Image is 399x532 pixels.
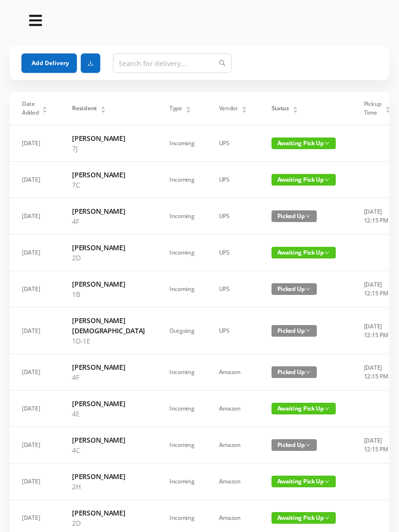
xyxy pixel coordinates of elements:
[272,137,336,149] span: Awaiting Pick Up
[72,143,145,154] p: 7J
[100,105,106,111] div: Sort
[72,362,145,372] h6: [PERSON_NAME]
[185,105,191,111] div: Sort
[207,391,259,427] td: Amazon
[72,518,145,528] p: 2D
[72,336,145,346] p: 1D-1E
[364,100,381,117] span: Pickup Time
[10,235,60,271] td: [DATE]
[72,481,145,492] p: 2H
[72,216,145,226] p: 4F
[72,289,145,299] p: 1B
[157,271,207,308] td: Incoming
[272,283,317,295] span: Picked Up
[10,463,60,500] td: [DATE]
[272,512,336,524] span: Awaiting Pick Up
[72,170,145,180] h6: [PERSON_NAME]
[72,206,145,216] h6: [PERSON_NAME]
[207,198,259,235] td: UPS
[292,105,298,108] i: icon: caret-up
[72,242,145,253] h6: [PERSON_NAME]
[272,104,289,113] span: Status
[100,105,106,108] i: icon: caret-up
[72,133,145,143] h6: [PERSON_NAME]
[157,463,207,500] td: Incoming
[169,104,182,113] span: Type
[385,105,390,108] i: icon: caret-up
[241,109,247,112] i: icon: caret-down
[113,53,232,73] input: Search for delivery...
[157,427,207,463] td: Incoming
[219,60,226,67] i: icon: search
[42,109,48,112] i: icon: caret-down
[241,105,247,108] i: icon: caret-up
[42,105,48,111] div: Sort
[306,443,310,447] i: icon: down
[207,427,259,463] td: Amazon
[325,177,329,182] i: icon: down
[272,174,336,186] span: Awaiting Pick Up
[10,125,60,162] td: [DATE]
[292,105,298,111] div: Sort
[100,109,106,112] i: icon: caret-down
[325,406,329,411] i: icon: down
[325,479,329,484] i: icon: down
[325,141,329,146] i: icon: down
[272,439,317,451] span: Picked Up
[72,279,145,289] h6: [PERSON_NAME]
[306,370,310,375] i: icon: down
[207,271,259,308] td: UPS
[72,471,145,481] h6: [PERSON_NAME]
[72,104,97,113] span: Resident
[157,308,207,354] td: Outgoing
[241,105,247,111] div: Sort
[10,427,60,463] td: [DATE]
[157,198,207,235] td: Incoming
[72,398,145,409] h6: [PERSON_NAME]
[272,403,336,414] span: Awaiting Pick Up
[306,287,310,292] i: icon: down
[157,354,207,391] td: Incoming
[72,445,145,455] p: 4C
[157,125,207,162] td: Incoming
[72,435,145,445] h6: [PERSON_NAME]
[157,235,207,271] td: Incoming
[207,125,259,162] td: UPS
[72,315,145,336] h6: [PERSON_NAME][DEMOGRAPHIC_DATA]
[72,372,145,382] p: 4F
[306,214,310,219] i: icon: down
[157,391,207,427] td: Incoming
[219,104,238,113] span: Vendor
[81,53,100,73] button: icon: download
[22,100,39,117] span: Date Added
[292,109,298,112] i: icon: caret-down
[272,325,317,337] span: Picked Up
[72,253,145,263] p: 2D
[306,328,310,333] i: icon: down
[72,180,145,190] p: 7C
[325,515,329,520] i: icon: down
[272,476,336,487] span: Awaiting Pick Up
[10,162,60,198] td: [DATE]
[42,105,48,108] i: icon: caret-up
[325,250,329,255] i: icon: down
[72,409,145,419] p: 4E
[385,105,391,111] div: Sort
[207,235,259,271] td: UPS
[21,53,77,73] button: Add Delivery
[207,308,259,354] td: UPS
[207,354,259,391] td: Amazon
[185,109,191,112] i: icon: caret-down
[10,308,60,354] td: [DATE]
[10,198,60,235] td: [DATE]
[185,105,191,108] i: icon: caret-up
[272,366,317,378] span: Picked Up
[207,463,259,500] td: Amazon
[385,109,390,112] i: icon: caret-down
[272,247,336,258] span: Awaiting Pick Up
[10,391,60,427] td: [DATE]
[207,162,259,198] td: UPS
[157,162,207,198] td: Incoming
[10,354,60,391] td: [DATE]
[72,508,145,518] h6: [PERSON_NAME]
